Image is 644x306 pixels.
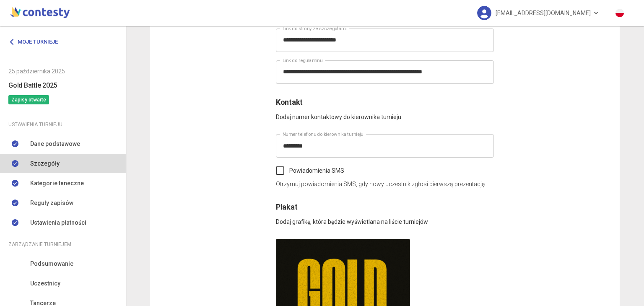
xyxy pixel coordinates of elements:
[8,120,117,129] div: Ustawienia turnieju
[496,4,591,22] span: [EMAIL_ADDRESS][DOMAIN_NAME]
[276,202,297,211] span: Plakat
[276,213,494,226] p: Dodaj grafikę, która będzie wyświetlana na liście turniejów
[8,67,117,76] div: 25 października 2025
[276,166,344,175] label: Powiadomienia SMS
[8,34,64,49] a: Moje turnieje
[276,98,303,106] span: Kontakt
[30,159,60,168] span: Szczegóły
[30,218,86,227] span: Ustawienia płatności
[276,108,494,122] p: Dodaj numer kontaktowy do kierownika turnieju
[8,95,49,104] span: Zapisy otwarte
[30,139,80,148] span: Dane podstawowe
[30,259,73,268] span: Podsumowanie
[8,80,117,91] h6: Gold Battle 2025
[276,179,494,189] p: Otrzymuj powiadomienia SMS, gdy nowy uczestnik zgłosi pierwszą prezentację
[30,179,84,188] span: Kategorie taneczne
[30,198,73,207] span: Reguły zapisów
[8,240,71,249] span: Zarządzanie turniejem
[30,279,60,288] span: Uczestnicy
